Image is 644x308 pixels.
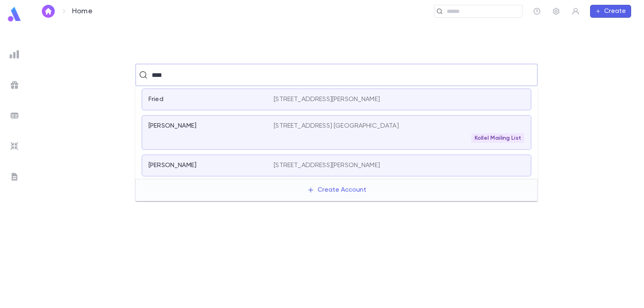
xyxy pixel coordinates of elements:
[590,5,631,18] button: Create
[149,95,163,103] p: Fried
[10,50,19,59] img: reports_grey.c525e4749d1bce6a11f5fe2a8de1b229.svg
[10,172,19,182] img: letters_grey.7941b92b52307dd3b8a917253454ce1c.svg
[149,161,196,170] p: [PERSON_NAME]
[10,80,19,90] img: campaigns_grey.99e729a5f7ee94e3726e6486bddda8f1.svg
[274,95,380,103] p: [STREET_ADDRESS][PERSON_NAME]
[72,7,93,16] p: Home
[43,8,53,14] img: home_white.a664292cf8c1dea59945f0da9f25487c.svg
[274,161,380,170] p: [STREET_ADDRESS][PERSON_NAME]
[301,182,373,198] button: Create Account
[274,122,398,130] p: [STREET_ADDRESS] [GEOGRAPHIC_DATA]
[10,111,19,120] img: batches_grey.339ca447c9d9533ef1741baa751efc33.svg
[10,141,19,151] img: imports_grey.530a8a0e642e233f2baf0ef88e8c9fcb.svg
[471,135,524,141] span: Kollel Mailing List
[149,122,196,130] p: [PERSON_NAME]
[6,6,23,22] img: logo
